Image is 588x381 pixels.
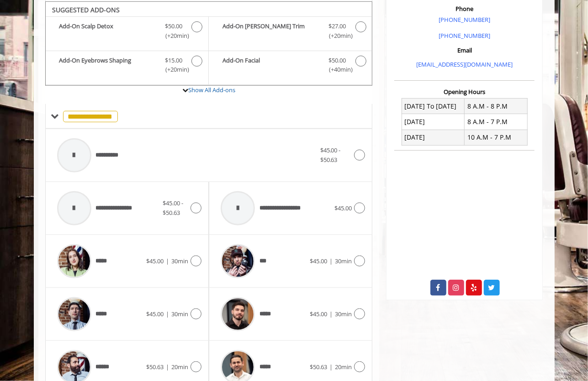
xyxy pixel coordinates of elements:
a: [EMAIL_ADDRESS][DOMAIN_NAME] [416,60,513,68]
span: $45.00 [310,310,327,318]
span: $15.00 [165,56,182,65]
span: 30min [171,310,188,318]
span: (+20min ) [323,31,350,41]
span: (+40min ) [323,65,350,74]
span: $27.00 [328,21,346,31]
span: (+20min ) [160,65,187,74]
b: SUGGESTED ADD-ONS [53,5,120,14]
b: Add-On Facial [222,56,319,75]
td: [DATE] [402,130,465,145]
a: Show All Add-ons [188,86,235,94]
span: | [329,257,333,265]
span: $45.00 - $50.63 [163,199,183,217]
h3: Phone [397,5,532,12]
a: [PHONE_NUMBER] [439,16,490,24]
div: The Made Man Haircut Add-onS [45,1,373,86]
label: Add-On Facial [213,56,367,77]
a: [PHONE_NUMBER] [439,31,490,40]
span: | [166,363,169,371]
span: 30min [171,257,188,265]
td: [DATE] [402,114,465,130]
b: Add-On Eyebrows Shaping [59,56,156,75]
td: 8 A.M - 8 P.M [465,99,528,114]
h3: Opening Hours [394,89,535,95]
span: 20min [335,363,352,371]
span: | [329,363,333,371]
label: Add-On Beard Trim [213,21,367,43]
span: 30min [335,310,352,318]
span: $45.00 [310,257,327,265]
span: $50.00 [165,21,182,31]
td: 8 A.M - 7 P.M [465,114,528,130]
label: Add-On Scalp Detox [50,21,204,43]
span: $50.63 [310,363,327,371]
td: [DATE] To [DATE] [402,99,465,114]
span: $45.00 [146,257,164,265]
span: 20min [171,363,188,371]
span: $50.00 [328,56,346,65]
span: $45.00 [146,310,164,318]
td: 10 A.M - 7 P.M [465,130,528,145]
span: 30min [335,257,352,265]
span: $50.63 [146,363,164,371]
span: | [166,257,169,265]
h3: Email [397,47,532,53]
span: (+20min ) [160,31,187,41]
span: | [329,310,333,318]
b: Add-On Scalp Detox [59,21,156,41]
span: $45.00 [334,204,352,212]
b: Add-On [PERSON_NAME] Trim [222,21,319,41]
span: | [166,310,169,318]
label: Add-On Eyebrows Shaping [50,56,204,77]
span: $45.00 - $50.63 [320,146,341,164]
